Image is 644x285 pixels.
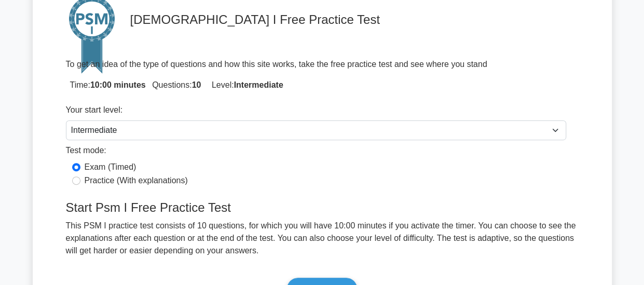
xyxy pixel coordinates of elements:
[66,58,487,71] p: To get an idea of the type of questions and how this site works, take the free practice test and ...
[234,80,283,89] strong: Intermediate
[60,200,585,215] h4: Start Psm I Free Practice Test
[90,80,146,89] strong: 10:00 minutes
[85,161,136,173] label: Exam (Timed)
[148,80,201,89] span: Questions:
[66,79,579,91] p: Time:
[85,174,188,187] label: Practice (With explanations)
[208,80,283,89] span: Level:
[66,104,566,120] div: Your start level:
[66,144,566,161] div: Test mode:
[130,12,579,28] h4: [DEMOGRAPHIC_DATA] I Free Practice Test
[60,220,585,257] p: This PSM I practice test consists of 10 questions, for which you will have 10:00 minutes if you a...
[192,80,201,89] strong: 10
